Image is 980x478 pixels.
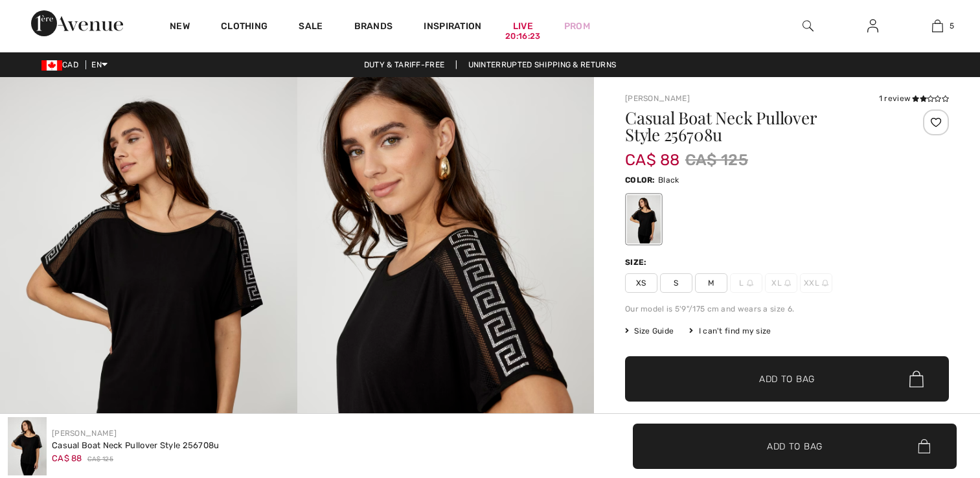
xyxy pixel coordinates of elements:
[918,439,930,453] img: Bag.svg
[625,109,895,143] h1: Casual Boat Neck Pullover Style 256708u
[625,94,690,103] a: [PERSON_NAME]
[660,273,692,293] span: S
[170,21,190,34] a: New
[513,19,533,33] a: Live20:16:23
[857,18,889,34] a: Sign In
[879,93,949,104] div: 1 review
[424,21,481,34] span: Inspiration
[625,138,680,169] span: CA$ 88
[52,439,220,452] div: Casual Boat Neck Pullover Style 256708u
[765,273,797,293] span: XL
[803,18,814,34] img: search the website
[625,325,674,337] span: Size Guide
[658,176,679,185] span: Black
[354,21,393,34] a: Brands
[52,453,82,463] span: CA$ 88
[689,325,771,337] div: I can't find my size
[627,195,661,244] div: Black
[906,18,969,34] a: 5
[932,18,943,34] img: My Bag
[41,60,84,69] span: CAD
[31,10,123,36] img: 1ère Avenue
[8,417,47,475] img: Casual Boat Neck Pullover Style 256708U
[633,424,957,469] button: Add to Bag
[950,20,954,32] span: 5
[759,372,815,386] span: Add to Bag
[767,439,823,453] span: Add to Bag
[747,280,753,286] img: ring-m.svg
[625,176,655,185] span: Color:
[784,280,791,286] img: ring-m.svg
[695,273,727,293] span: M
[730,273,762,293] span: L
[52,429,117,438] a: [PERSON_NAME]
[625,273,657,293] span: XS
[221,21,268,34] a: Clothing
[822,280,828,286] img: ring-m.svg
[505,30,540,43] div: 20:16:23
[625,303,949,315] div: Our model is 5'9"/175 cm and wears a size 6.
[909,370,924,387] img: Bag.svg
[91,60,108,69] span: EN
[625,256,650,268] div: Size:
[625,356,949,402] button: Add to Bag
[564,19,590,33] a: Prom
[800,273,832,293] span: XXL
[299,21,323,34] a: Sale
[685,148,748,172] span: CA$ 125
[41,60,62,71] img: Canadian Dollar
[87,455,113,464] span: CA$ 125
[867,18,878,34] img: My Info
